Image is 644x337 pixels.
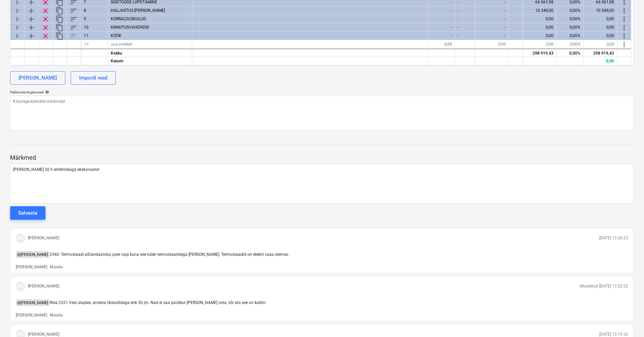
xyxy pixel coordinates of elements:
[556,40,583,49] div: 0,00%
[556,6,583,15] div: 0,00%
[523,32,556,40] div: 0,00
[81,32,108,40] div: 11
[455,23,475,32] div: -
[16,264,47,270] button: [PERSON_NAME]
[599,235,628,241] p: [DATE] 13:26:23
[50,312,63,318] button: Muuda
[428,15,455,23] div: -
[428,32,455,40] div: -
[428,6,455,15] div: -
[583,32,617,40] div: 0,00
[583,6,617,15] div: 10 349,00
[13,167,100,172] span: [PERSON_NAME] 20 h eritehnikaga ekskavaator
[41,15,49,23] span: Eemalda rida
[16,251,49,258] span: @ [PERSON_NAME]
[556,49,583,57] div: 0,00%
[41,7,49,15] span: Eemalda rida
[49,300,266,305] span: Rida 2321 Vesi aluplex, arvesta täisrullidega ehk 50 jm. Nad ei saa poolikut [PERSON_NAME] osta, ...
[475,40,509,49] div: 0,00
[523,15,556,23] div: 0,00
[10,206,45,220] button: Salvesta
[620,32,628,40] span: Rohkem toiminguid
[523,40,556,49] div: 0,00
[583,49,617,57] div: 298 919,43
[56,24,64,32] span: Dubleeri kategooriat
[27,15,35,23] span: Lisa reale alamkategooria
[81,15,108,23] div: 9
[71,71,116,85] button: Impordi read
[556,23,583,32] div: 0,00%
[475,15,509,23] div: -
[455,15,475,23] div: -
[56,7,64,15] span: Dubleeri kategooriat
[13,15,21,23] span: Laienda kategooriat
[70,15,78,23] span: Sorteeri read kategooriasiseselt
[475,23,509,32] div: -
[556,32,583,40] div: 0,00%
[13,32,21,40] span: Laienda kategooriat
[523,23,556,32] div: 0,00
[28,235,59,241] p: [PERSON_NAME]
[583,40,617,49] div: 0,00
[17,284,24,289] span: RS
[19,73,57,82] div: [PERSON_NAME]
[583,15,617,23] div: 0,00
[50,264,63,270] button: Muuda
[81,23,108,32] div: 10
[17,332,24,337] span: RS
[455,32,475,40] div: -
[620,15,628,23] span: Rohkem toiminguid
[13,24,21,32] span: Laienda kategooriat
[556,15,583,23] div: 0,00%
[10,71,65,85] button: [PERSON_NAME]
[28,283,59,289] p: [PERSON_NAME]
[111,25,149,30] span: KINNITUSVAHENDID
[10,90,634,94] div: Pakkumise tingimused
[56,32,64,40] span: Dubleeri kategooriat
[27,24,35,32] span: Lisa reale alamkategooria
[455,6,475,15] div: -
[16,234,25,243] div: Rasmus Sarapuu
[523,6,556,15] div: 10 349,00
[13,7,21,15] span: Laienda kategooriat
[428,40,455,49] div: 0,00
[10,154,634,162] p: Märkmed
[428,23,455,32] div: -
[108,57,192,65] div: Kasum
[620,40,628,49] span: Rohkem toiminguid
[16,282,25,291] div: Rasmus Sarapuu
[27,32,35,40] span: Lisa reale alamkategooria
[111,33,122,38] span: KÖÖK
[84,42,89,47] span: 11
[475,6,509,15] div: -
[475,32,509,40] div: -
[111,17,146,21] span: KORRALDUSKULUD
[16,299,49,306] span: @ [PERSON_NAME]
[583,23,617,32] div: 0,00
[41,24,49,32] span: Eemalda rida
[79,73,107,82] div: Impordi read
[81,6,108,15] div: 8
[18,209,37,217] div: Salvesta
[70,7,78,15] span: Sorteeri read kategooriasiseselt
[17,236,24,241] span: RS
[70,24,78,32] span: Sorteeri read kategooriasiseselt
[16,312,47,318] button: [PERSON_NAME]
[108,49,192,57] div: Kokku
[111,42,132,47] span: uus artikkel
[620,24,628,32] span: Rohkem toiminguid
[620,7,628,15] span: Rohkem toiminguid
[44,90,49,94] span: help
[583,57,617,65] div: 0,00
[27,7,35,15] span: Lisa reale alamkategooria
[41,32,49,40] span: Eemalda rida
[49,252,289,257] span: 2340- Termostaadi põrandaandur, pole vaja kuna see tuleb termostaatidega [PERSON_NAME]. Termostaa...
[56,15,64,23] span: Dubleeri kategooriat
[523,49,556,57] div: 298 919,43
[111,8,165,13] span: HALJASTUS JA TERRASS
[580,283,628,289] p: Muudetud [DATE] 13:22:22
